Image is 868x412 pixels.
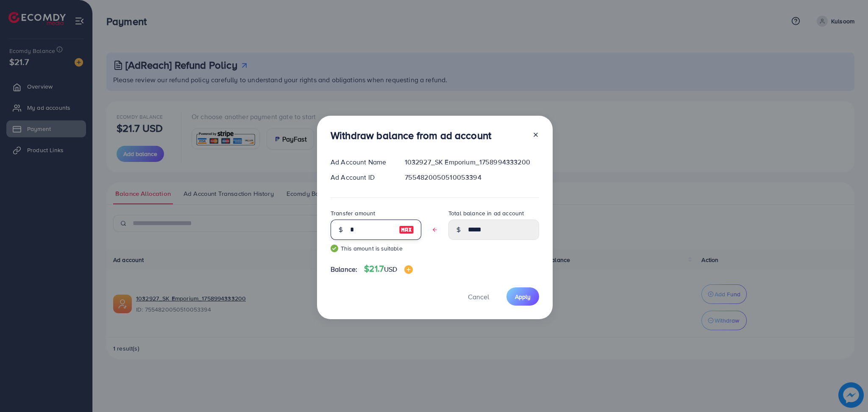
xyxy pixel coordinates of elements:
img: guide [331,245,338,252]
span: Apply [515,292,531,301]
span: Balance: [331,264,357,274]
button: Apply [506,287,539,306]
img: image [404,265,413,274]
button: Cancel [457,287,500,306]
small: This amount is suitable [331,244,421,253]
label: Total balance in ad account [448,209,524,217]
div: Ad Account Name [324,157,398,167]
span: Cancel [468,292,489,301]
div: 7554820050510053394 [398,173,546,182]
img: image [399,225,414,235]
label: Transfer amount [331,209,375,217]
div: Ad Account ID [324,173,398,182]
span: USD [384,264,397,274]
h3: Withdraw balance from ad account [331,129,491,142]
h4: $21.7 [364,264,412,274]
div: 1032927_SK Emporium_1758994333200 [398,157,546,167]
